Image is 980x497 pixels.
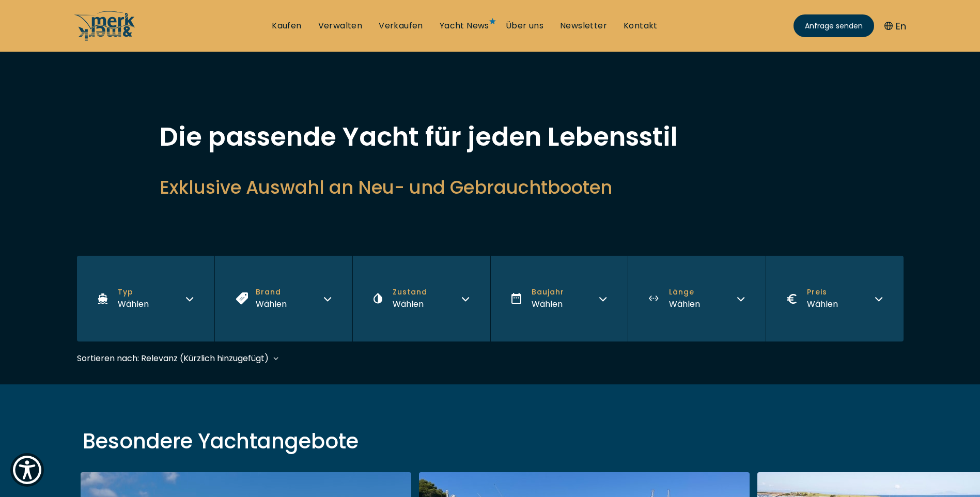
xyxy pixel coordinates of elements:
button: TypWählen [77,256,215,341]
span: Länge [669,287,700,298]
a: Über uns [506,20,543,32]
button: Show Accessibility Preferences [10,453,44,487]
div: Wählen [807,298,838,310]
span: Brand [256,287,287,298]
div: Wählen [532,298,564,310]
a: Yacht News [440,20,489,32]
span: Typ [118,287,149,298]
button: BaujahrWählen [490,256,628,341]
a: Anfrage senden [794,14,874,37]
span: Anfrage senden [805,21,863,32]
button: BrandWählen [214,256,352,341]
div: Wählen [393,298,427,310]
a: Verwalten [318,20,363,32]
a: Newsletter [560,20,607,32]
a: Verkaufen [379,20,423,32]
a: Kontakt [624,20,658,32]
span: Baujahr [532,287,564,298]
h2: Exklusive Auswahl an Neu- und Gebrauchtbooten [160,175,821,200]
span: Zustand [393,287,427,298]
button: PreisWählen [766,256,904,341]
button: En [884,19,906,33]
a: Kaufen [272,20,301,32]
div: Wählen [256,298,287,310]
button: LängeWählen [628,256,766,341]
div: Sortieren nach: Relevanz (Kürzlich hinzugefügt) [77,352,269,365]
button: ZustandWählen [352,256,490,341]
div: Wählen [118,298,149,310]
div: Wählen [669,298,700,310]
h1: Die passende Yacht für jeden Lebensstil [160,124,821,150]
span: Preis [807,287,838,298]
